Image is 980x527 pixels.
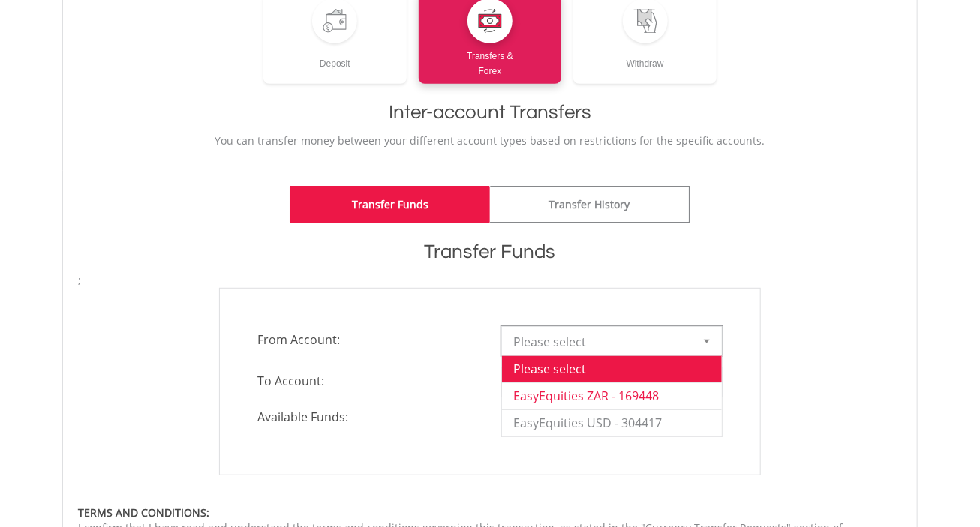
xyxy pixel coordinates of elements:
a: Transfer History [490,186,690,223]
span: Available Funds: [246,409,490,426]
h1: Inter-account Transfers [78,99,902,126]
p: You can transfer money between your different account types based on restrictions for the specifi... [78,133,902,148]
div: Transfers & Forex [419,43,562,79]
li: EasyEquities ZAR - 169448 [502,382,722,409]
div: Withdraw [573,43,717,71]
div: TERMS AND CONDITIONS: [78,505,902,520]
h1: Transfer Funds [78,238,902,265]
div: Deposit [263,43,407,71]
span: Please select [513,327,688,357]
span: To Account: [246,367,490,394]
li: EasyEquities USD - 304417 [502,409,722,436]
span: From Account: [246,326,490,353]
a: Transfer Funds [290,186,490,223]
li: Please select [502,355,722,382]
